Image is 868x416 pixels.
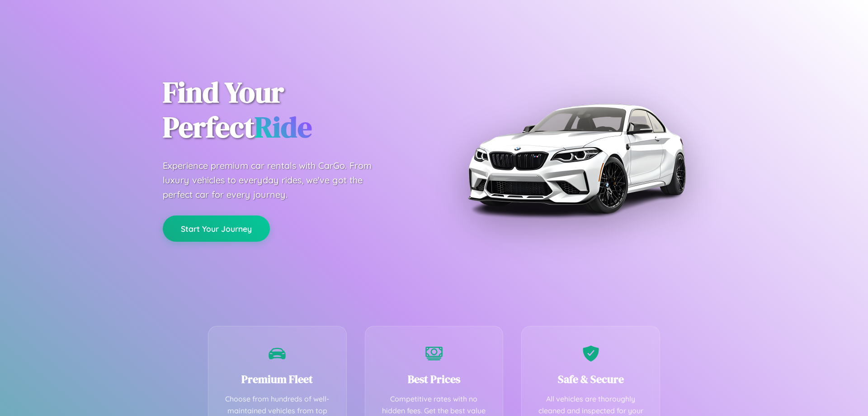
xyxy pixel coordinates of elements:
[535,372,646,387] h3: Safe & Secure
[379,372,490,387] h3: Best Prices
[222,372,333,387] h3: Premium Fleet
[463,45,689,272] img: Premium BMW car rental vehicle
[255,107,312,147] span: Ride
[163,215,270,242] button: Start Your Journey
[163,158,389,202] p: Experience premium car rentals with CarGo. From luxury vehicles to everyday rides, we've got the ...
[163,75,420,145] h1: Find Your Perfect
